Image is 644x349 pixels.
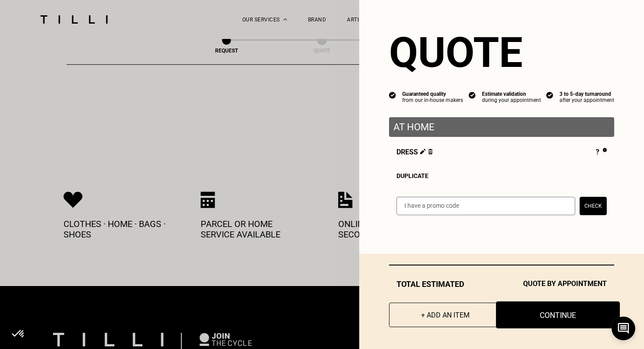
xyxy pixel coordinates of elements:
div: during your appointment [482,97,541,103]
img: Delete [428,149,433,154]
img: Edit [420,149,426,154]
input: I have a promo code [396,197,575,215]
div: 3 to 5-day turnaround [559,91,614,97]
button: + Add an item [389,303,502,327]
img: icon list info [469,91,476,99]
span: Quote by appointment [523,279,607,289]
div: Total estimated [389,279,614,289]
img: Why is the price kept undefined? [603,148,607,152]
button: Continue [496,301,620,328]
div: after your appointment [559,97,614,103]
div: Estimate validation [482,91,541,97]
div: from our in-house makers [402,97,463,103]
img: icon list info [389,91,396,99]
img: icon list info [546,91,553,99]
div: Duplicate [396,172,607,179]
p: At home [393,122,610,133]
div: Guaranteed quality [402,91,463,97]
section: Quote [389,28,614,77]
span: Dress [396,148,433,157]
button: Check [580,197,607,215]
div: ? [596,148,607,157]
